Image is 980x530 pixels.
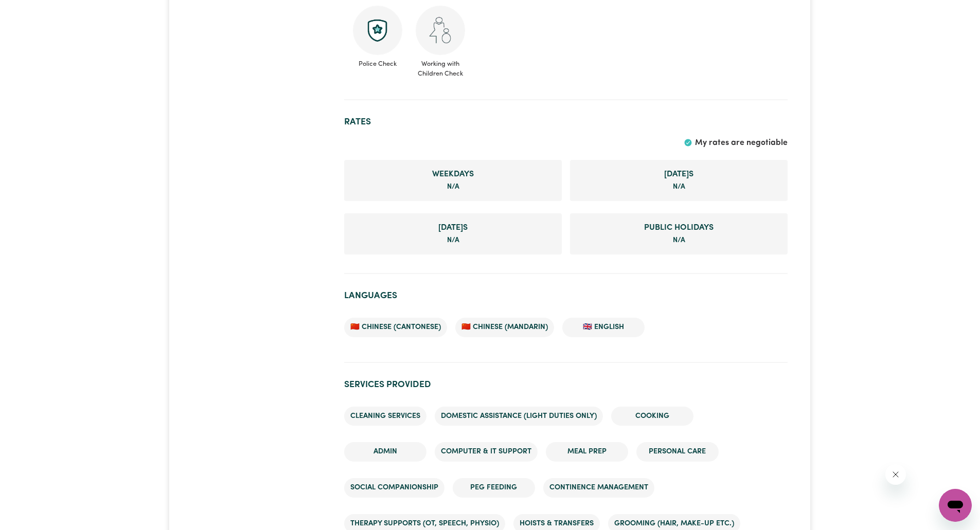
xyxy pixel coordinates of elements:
[447,237,459,244] span: not specified
[6,7,62,15] span: Need any help?
[455,318,554,337] li: 🇨🇳 Chinese (Mandarin)
[578,168,779,180] span: Saturday rate
[344,442,426,462] li: Admin
[939,489,972,522] iframe: Button to launch messaging window
[695,139,788,147] span: My rates are negotiable
[673,237,685,244] span: not specified
[416,6,465,55] img: Working with children check
[344,407,426,426] li: Cleaning services
[562,318,645,337] li: 🇬🇧 English
[415,55,466,79] span: Working with Children Check
[352,55,403,69] span: Police Check
[344,318,447,337] li: 🇨🇳 Chinese (Cantonese)
[447,184,459,190] span: not specified
[453,478,535,498] li: PEG feeding
[578,222,779,234] span: Public Holiday rate
[353,6,402,55] img: Police check
[611,407,693,426] li: Cooking
[636,442,719,462] li: Personal care
[435,442,538,462] li: Computer & IT Support
[344,117,788,127] h2: Rates
[344,290,788,301] h2: Languages
[352,168,554,180] span: Weekday rate
[543,478,654,498] li: Continence management
[435,407,603,426] li: Domestic assistance (light duties only)
[885,464,906,485] iframe: Close message
[673,184,685,190] span: not specified
[546,442,628,462] li: Meal prep
[352,222,554,234] span: Sunday rate
[344,379,788,390] h2: Services provided
[344,478,444,498] li: Social companionship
